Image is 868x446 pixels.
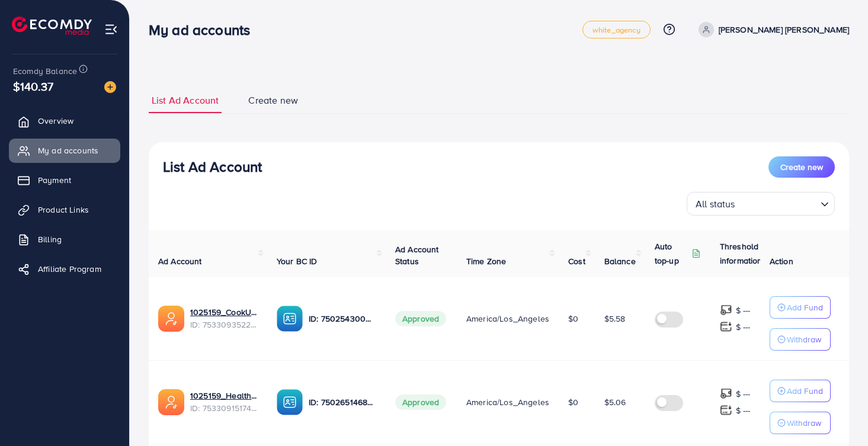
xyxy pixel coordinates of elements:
[104,81,116,93] img: image
[736,303,751,317] p: $ ---
[739,193,816,213] input: Search for option
[466,313,549,325] span: America/Los_Angeles
[9,198,120,222] a: Product Links
[395,311,446,326] span: Approved
[190,319,258,331] span: ID: 7533093522495029249
[780,161,823,173] span: Create new
[309,395,376,409] p: ID: 7502651468420317191
[736,403,751,418] p: $ ---
[787,332,821,346] p: Withdraw
[787,416,821,430] p: Withdraw
[592,26,640,34] span: white_agency
[787,300,823,315] p: Add Fund
[694,22,849,37] a: [PERSON_NAME] [PERSON_NAME]
[395,394,446,410] span: Approved
[719,23,849,37] p: [PERSON_NAME] [PERSON_NAME]
[38,115,73,127] span: Overview
[720,320,732,333] img: top-up amount
[770,412,831,434] button: Withdraw
[158,306,184,332] img: ic-ads-acc.e4c84228.svg
[9,257,120,281] a: Affiliate Program
[768,156,835,178] button: Create new
[190,402,258,414] span: ID: 7533091517477666817
[568,396,578,408] span: $0
[604,255,636,267] span: Balance
[9,168,120,192] a: Payment
[582,21,651,38] a: white_agency
[190,390,258,414] div: <span class='underline'>1025159_Healthy Vibrant Living_1753934588845</span></br>7533091517477666817
[568,255,585,267] span: Cost
[720,239,778,268] p: Threshold information
[277,389,303,415] img: ic-ba-acc.ded83a64.svg
[163,158,262,175] h3: List Ad Account
[466,255,506,267] span: Time Zone
[466,396,549,408] span: America/Los_Angeles
[770,380,831,402] button: Add Fund
[248,94,298,107] span: Create new
[720,387,732,400] img: top-up amount
[152,94,219,107] span: List Ad Account
[38,263,101,275] span: Affiliate Program
[149,21,260,38] h3: My ad accounts
[158,389,184,415] img: ic-ads-acc.e4c84228.svg
[38,145,98,156] span: My ad accounts
[38,174,71,186] span: Payment
[655,239,689,268] p: Auto top-up
[770,328,831,351] button: Withdraw
[770,255,793,267] span: Action
[190,390,258,402] a: 1025159_Healthy Vibrant Living_1753934588845
[9,227,120,251] a: Billing
[787,384,823,398] p: Add Fund
[309,312,376,326] p: ID: 7502543000648794128
[9,109,120,133] a: Overview
[770,296,831,319] button: Add Fund
[604,313,626,325] span: $5.58
[395,243,439,267] span: Ad Account Status
[693,195,738,213] span: All status
[190,306,258,331] div: <span class='underline'>1025159_CookURC Essentials_1753935022025</span></br>7533093522495029249
[604,396,626,408] span: $5.06
[736,387,751,401] p: $ ---
[12,17,92,35] img: logo
[720,404,732,416] img: top-up amount
[277,255,318,267] span: Your BC ID
[277,306,303,332] img: ic-ba-acc.ded83a64.svg
[13,65,77,77] span: Ecomdy Balance
[568,313,578,325] span: $0
[38,233,62,245] span: Billing
[158,255,202,267] span: Ad Account
[9,139,120,162] a: My ad accounts
[13,78,53,95] span: $140.37
[720,304,732,316] img: top-up amount
[736,320,751,334] p: $ ---
[104,23,118,36] img: menu
[687,192,835,216] div: Search for option
[190,306,258,318] a: 1025159_CookURC Essentials_1753935022025
[38,204,89,216] span: Product Links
